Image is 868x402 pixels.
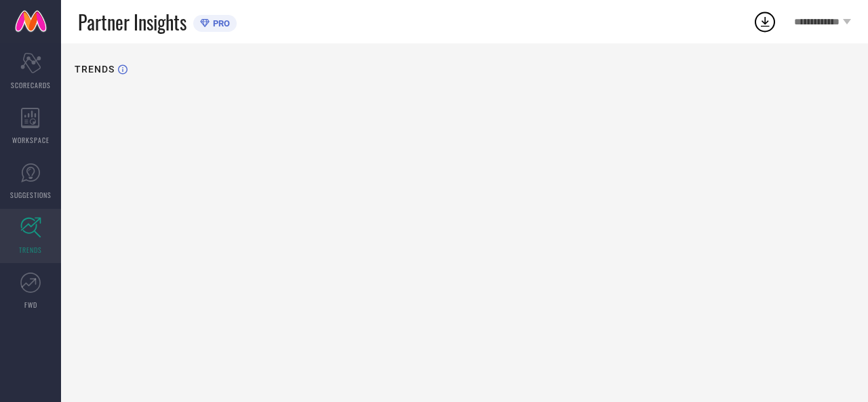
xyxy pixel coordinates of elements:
[11,80,51,90] span: SCORECARDS
[210,18,230,28] span: PRO
[19,245,42,255] span: TRENDS
[24,300,37,310] span: FWD
[75,64,115,75] h1: TRENDS
[10,190,52,200] span: SUGGESTIONS
[12,135,50,145] span: WORKSPACE
[78,8,186,36] span: Partner Insights
[753,9,777,34] div: Open download list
